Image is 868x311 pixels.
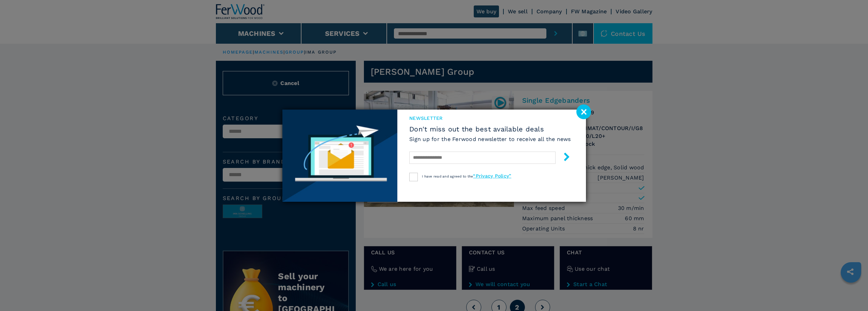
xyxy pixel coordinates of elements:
span: I have read and agreed to the [422,174,511,178]
h6: Sign up for the Ferwood newsletter to receive all the news [409,135,571,143]
a: “Privacy Policy” [473,173,511,179]
span: Don't miss out the best available deals [409,125,571,133]
img: Newsletter image [282,110,398,202]
button: submit-button [556,150,571,166]
span: newsletter [409,115,571,122]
